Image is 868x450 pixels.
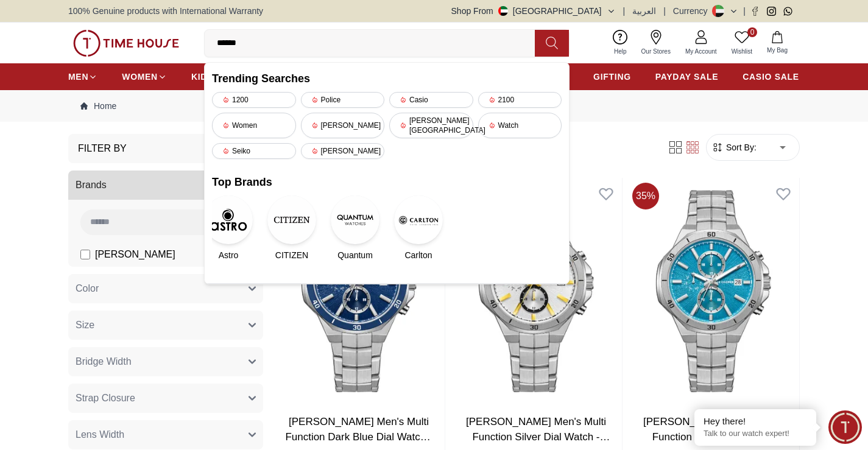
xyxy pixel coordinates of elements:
img: ... [73,30,179,57]
span: | [743,5,746,17]
a: GIFTING [593,66,631,88]
div: Watch [478,113,562,138]
a: CITIZENCITIZEN [275,195,308,261]
button: Strap Closure [68,384,263,413]
button: Brands [68,171,263,200]
div: [PERSON_NAME][GEOGRAPHIC_DATA] [389,113,473,138]
div: [PERSON_NAME] [301,113,385,138]
img: Quantum [331,195,379,244]
p: Talk to our watch expert! [704,429,807,439]
span: 100% Genuine products with International Warranty [68,5,263,17]
span: Color [76,281,99,296]
img: CITIZEN [267,195,316,244]
span: 0 [747,27,757,37]
div: Seiko [212,143,296,159]
button: Bridge Width [68,347,263,376]
a: QuantumQuantum [339,195,372,261]
a: Our Stores [634,27,678,58]
span: Our Stores [637,47,676,56]
span: Sort By: [724,141,757,153]
h3: Filter By [78,141,127,156]
div: Currency [673,5,713,17]
a: KIDS [191,66,222,88]
span: WOMEN [122,71,158,83]
span: | [663,5,666,17]
div: 2100 [478,92,562,108]
span: Quantum [337,249,373,261]
img: LEE COOPER Men's Multi Function Blue Dial Watch - LC08087.300 [627,178,799,404]
span: CASIO SALE [743,71,799,83]
h2: Trending Searches [212,70,562,87]
span: Wishlist [727,47,757,56]
button: Sort By: [711,141,757,153]
span: MEN [68,71,88,83]
span: Astro [219,249,239,261]
span: | [623,5,626,17]
div: Women [212,113,296,138]
span: Size [76,318,94,332]
a: MEN [68,66,97,88]
div: Police [301,92,385,108]
img: LEE COOPER Men's Multi Function Silver Dial Watch - LC08087.330 [450,178,622,404]
nav: Breadcrumb [68,90,800,122]
a: CarltonCarlton [402,195,435,261]
a: Instagram [767,7,776,16]
span: My Bag [762,46,792,55]
button: العربية [632,5,656,17]
a: CASIO SALE [743,66,799,88]
span: GIFTING [593,71,631,83]
a: Facebook [750,7,760,16]
a: AstroAstro [212,195,245,261]
button: Size [68,311,263,340]
button: Lens Width [68,420,263,449]
img: LEE COOPER Men's Multi Function Dark Blue Dial Watch - LC08087.390 [273,178,445,404]
span: Brands [76,178,107,192]
button: My Bag [760,29,795,57]
div: [PERSON_NAME] [301,143,385,159]
span: My Account [680,47,722,56]
span: Lens Width [76,427,124,442]
a: Help [607,27,634,58]
img: United Arab Emirates [498,6,508,16]
span: [PERSON_NAME] [95,247,175,262]
input: [PERSON_NAME] [80,250,90,259]
div: Chat Widget [828,410,862,444]
span: Strap Closure [76,391,135,406]
img: Astro [204,195,253,244]
a: 0Wishlist [724,27,760,58]
div: Hey there! [704,415,807,427]
span: Bridge Width [76,354,132,369]
button: Shop From[GEOGRAPHIC_DATA] [451,5,616,17]
div: 1200 [212,92,296,108]
span: PAYDAY SALE [655,71,718,83]
img: Carlton [394,195,443,244]
a: Home [80,100,116,112]
button: Color [68,274,263,303]
div: Casio [389,92,473,108]
a: PAYDAY SALE [655,66,718,88]
h2: Top Brands [212,174,562,191]
a: WOMEN [122,66,167,88]
span: CITIZEN [275,249,308,261]
span: Help [609,47,632,56]
span: Carlton [404,249,432,261]
span: KIDS [191,71,213,83]
span: 35 % [632,183,659,209]
a: Whatsapp [783,7,792,16]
